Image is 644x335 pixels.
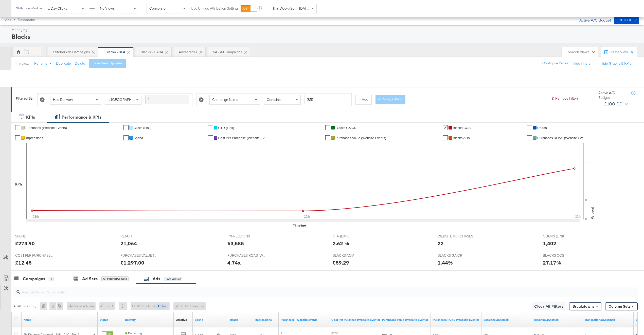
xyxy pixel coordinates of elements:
span: PURCHASES ROAS (WEBSITE EVENTS) [227,253,265,258]
button: Hide Filters [573,61,591,66]
div: Create View [609,50,634,55]
span: Clear All Filters [534,303,563,310]
div: Drag to reorder tab [48,50,51,53]
span: Had Delivery [53,97,73,102]
span: REACH [120,234,158,239]
span: Campaign Name [212,97,238,102]
span: Blacks AOV [453,136,470,140]
div: Advantage+ [179,50,198,54]
span: BLACKS GA CR [438,253,476,258]
div: £280.00 [616,17,633,23]
div: KPIs [15,182,23,187]
a: ✔ [123,125,129,130]
span: / [11,18,18,22]
a: ✔ [208,135,213,140]
div: 22 [438,240,444,247]
a: ✔ [325,135,330,140]
span: Spend [134,136,143,140]
div: Ad Sets [82,276,98,282]
div: Drag to reorder tab [174,50,176,53]
span: Reach [537,126,547,130]
a: ✔ [527,125,532,130]
a: Shows the creative associated with your ad. [176,318,187,322]
div: 1.44% [438,259,453,266]
a: ✔ [443,135,448,140]
button: £280.00 [614,16,639,24]
text: Percent [590,207,595,219]
div: Drag to reorder tab [136,50,138,53]
div: 21,064 [120,240,137,247]
div: Attribution Window: [15,7,43,10]
button: + Add [355,95,372,104]
a: The number of people your ad was served to. [230,318,251,322]
span: Conversion [149,6,168,11]
a: The average cost for each purchase tracked by your Custom Audience pixel on your website after pe... [331,318,380,322]
label: Use Unified Attribution Setting: [191,6,239,11]
span: Contains [267,97,281,102]
span: PURCHASES VALUE (WEBSITE EVENTS) [120,253,158,258]
div: Blacks - DPA [105,50,125,54]
span: BLACKS COS [543,253,581,258]
div: Ads [153,276,160,282]
button: Hide Graphs & KPIs [601,61,631,66]
div: Creative [176,318,187,322]
a: Shows the current state of your Ad. [100,318,121,322]
span: Is [GEOGRAPHIC_DATA] [108,97,146,102]
span: CLICKS (LINK) [543,234,581,239]
button: Breakdowns [569,302,601,310]
input: Search Ad Name, ID or Objective [20,285,579,295]
a: ✔ [208,125,213,130]
a: The total value of the purchase actions divided by spend tracked by your Custom Audience pixel on... [433,318,479,322]
a: The total value of the purchase actions tracked by your Custom Audience pixel on your website aft... [382,318,429,322]
a: Transactions - The total number of transactions [585,318,632,322]
div: £59.29 [333,259,349,266]
div: EC [24,51,29,55]
span: Ads [5,18,11,22]
a: Transaction Revenue - The total sale revenue [534,318,581,322]
button: £100.00 [602,100,629,108]
span: Delivering [125,331,142,335]
input: Enter a search term [145,95,189,104]
a: Dashboard [18,18,35,22]
div: Filtered By: [16,96,33,101]
div: £273.90 [15,240,35,247]
button: Configure Pacing [539,59,573,68]
button: Column Sets [605,302,638,310]
span: No Views [100,6,115,11]
div: 1,402 [543,240,556,247]
div: Campaigns [23,276,45,282]
span: 1 Day Clicks [48,6,67,11]
span: This Week (Sun - [DATE]) [273,6,311,11]
div: Timeline [293,223,306,228]
input: Enter a search term [305,95,348,104]
div: Blacks - DABA [141,50,163,54]
a: The number of times a purchase was made tracked by your Custom Audience pixel on your website aft... [281,318,327,322]
span: IMPRESSIONS [227,234,265,239]
button: Remove Filters [551,96,579,101]
a: ✔ [325,125,330,130]
div: StitcherAds Campaigns [53,50,90,54]
div: £100.00 [604,100,623,108]
a: The number of times your ad was served. On mobile apps an ad is counted as served the first time ... [255,318,277,322]
a: ✔ [15,135,20,140]
div: Drag to reorder tab [208,50,211,53]
span: COST PER PURCHASE (WEBSITE EVENTS) [15,253,53,258]
div: SA - All campaigns [213,50,242,54]
div: £12.45 [15,259,32,266]
div: 1 [49,277,53,281]
div: Search Views [568,50,596,54]
span: Clicks (Link) [134,126,152,130]
span: CTR (LINK) [333,234,371,239]
span: 9 [281,331,282,335]
span: BLACKS AOV [333,253,371,258]
div: 4.74x [227,259,241,266]
div: Performance & KPIs [62,114,101,120]
div: Drag to reorder tab [100,50,103,53]
button: Duplicate [56,61,71,66]
div: 27.17% [543,259,561,266]
span: Impressions [25,136,43,140]
a: ✔ [123,135,129,140]
div: 0 [40,302,49,310]
div: KPIs [26,114,35,120]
